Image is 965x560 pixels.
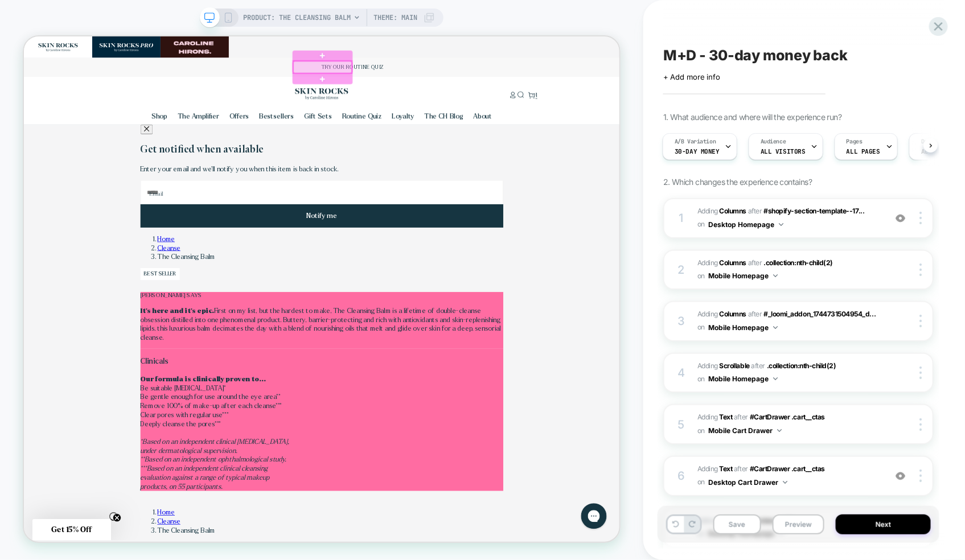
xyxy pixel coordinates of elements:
span: Bestsellers [314,102,360,111]
b: Scrollable [720,361,750,370]
b: Text [720,413,733,421]
span: AFTER [748,258,762,267]
a: Offers [274,102,300,118]
button: Mobile Homepage [708,269,778,283]
a: The CH Blog [534,102,586,118]
div: 6 [676,466,687,486]
span: Adding [697,258,746,267]
span: 2. Which changes the experience contains? [663,177,812,187]
span: Adding [697,207,746,215]
span: ALL PAGES [847,147,880,155]
img: crossed eye [896,471,905,481]
a: The Amplifier [205,102,260,118]
button: Mobile Cart Drawer [708,423,782,438]
p: Clinicals [155,427,360,440]
span: Shop [170,102,191,111]
span: #shopify-section-template--17... [764,207,865,215]
p: [PERSON_NAME] SAYS [155,341,639,351]
img: down arrow [773,274,778,277]
div: 1 [676,208,687,228]
span: Gift Sets [373,102,410,111]
span: Loyalty [491,102,520,111]
span: Routine Quiz [424,102,477,111]
span: 30-day money [675,147,720,155]
strong: It’s here and it’s epic. [155,361,254,370]
span: AFTER [748,310,762,318]
div: Back in stock notification [155,118,639,255]
div: 3 [676,311,687,331]
span: Devices [921,138,943,146]
img: down arrow [773,377,778,380]
img: close [919,263,922,276]
span: #_loomi_addon_1744731504954_d... [764,310,876,318]
div: 5 [676,414,687,435]
img: down arrow [779,223,783,226]
span: + Add more info [663,72,720,81]
p: First on my list, but the hardest to make, The Cleansing Balm is a lifetime of double-cleanse obs... [155,360,639,407]
span: on [697,373,705,385]
img: close [919,212,922,224]
button: Gorgias live chat [6,4,40,38]
span: Adding [697,413,733,421]
img: Logo_02642af9-4f2b-4c40-9442-de076468e3ea.png [191,1,265,27]
nav: Breadcrumb navigation [155,264,639,300]
button: Close [155,118,172,130]
span: on [697,425,705,437]
button: Desktop Homepage [708,217,783,232]
button: Preview [773,514,824,534]
span: on [697,476,705,488]
span: All Visitors [761,147,806,155]
span: M+D - 30-day money back [663,47,848,64]
a: Home [178,265,202,275]
button: Mobile Homepage [708,320,778,335]
span: About [599,102,624,111]
span: .collection:nth-child(2) [764,258,833,267]
div: 4 [676,363,687,383]
span: #CartDrawer .cart__ctas [750,464,825,473]
b: Columns [720,310,747,318]
p: TRY OUR ROUTINE QUIZ [397,32,481,51]
div: 3 of 3 [141,28,737,54]
a: Skin Rocks [358,54,437,102]
span: The Amplifier [205,102,260,111]
img: down arrow [783,481,787,484]
span: Best Seller [155,309,208,325]
span: on [697,218,705,230]
span: Pages [847,138,863,146]
img: sr-pro-desktop.svg [100,8,174,21]
summary: About [599,102,624,118]
a: Cleanse [178,277,209,287]
img: sr-desktop.svg [9,8,83,21]
span: AFTER [734,464,748,473]
div: Announcement [141,28,737,54]
span: Adding [697,464,733,473]
span: AFTER [752,361,766,370]
button: Mobile Homepage [708,372,778,386]
a: Bestsellers [314,102,360,118]
button: Desktop Cart Drawer [708,475,787,489]
h2: Get notified when available [155,142,639,159]
img: close [919,418,922,431]
button: Notify me [155,224,639,255]
p: Enter your email and we'll notify you when this item is back in stock. [155,171,639,183]
span: on [697,270,705,282]
span: Adding [697,361,750,370]
a: Loyalty [491,102,520,118]
img: close [919,315,922,327]
a: TRY OUR ROUTINE QUIZ [141,28,737,54]
img: down arrow [777,429,782,432]
span: 1. What audience and where will the experience run? [663,112,841,122]
span: The Cleansing Balm [178,289,255,299]
img: crossed eye [896,213,905,223]
span: A/B Variation [675,138,716,146]
span: #CartDrawer .cart__ctas [750,413,825,421]
span: Theme: MAIN [373,9,417,27]
span: Audience [761,138,786,146]
a: Gift Sets [373,102,410,118]
img: close [919,367,922,379]
slideshow-component: Announcement bar [100,28,695,54]
span: AFTER [748,207,762,215]
b: Columns [720,258,747,267]
span: ALL DEVICES [921,147,962,155]
summary: Shop [170,102,191,118]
